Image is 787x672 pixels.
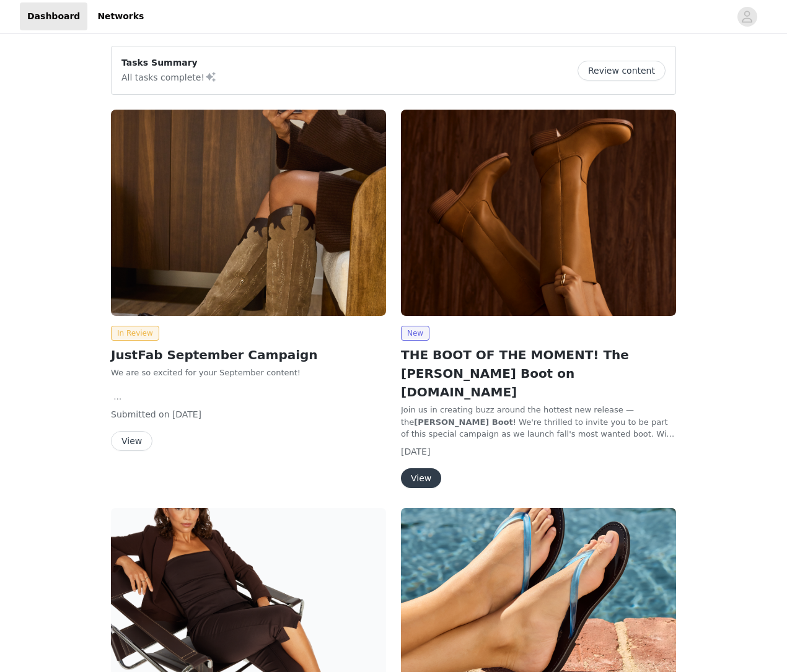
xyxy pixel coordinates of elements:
span: [DATE] [172,409,201,419]
div: avatar [741,7,753,27]
strong: [PERSON_NAME] Boot [414,417,512,427]
a: View [401,474,441,483]
a: Networks [90,2,151,30]
img: JustFab [401,110,676,316]
a: Dashboard [20,2,87,30]
span: Submitted on [111,409,170,419]
p: We are so excited for your September content! [111,367,386,379]
button: View [111,431,152,451]
a: View [111,437,152,446]
button: Review content [578,61,666,81]
p: All tasks complete! [121,69,217,84]
p: Tasks Summary [121,56,217,69]
button: View [401,468,441,488]
span: New [401,326,429,341]
span: In Review [111,326,159,341]
span: [DATE] [401,447,430,456]
h2: JustFab September Campaign [111,346,386,364]
img: JustFab [111,110,386,316]
h2: THE BOOT OF THE MOMENT! The [PERSON_NAME] Boot on [DOMAIN_NAME] [401,346,676,401]
p: Join us in creating buzz around the hottest new release — the ! We're thrilled to invite you to b... [401,404,676,440]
